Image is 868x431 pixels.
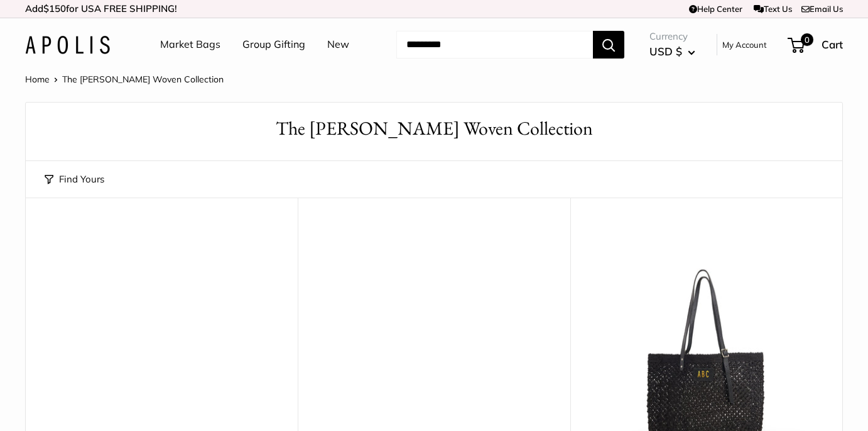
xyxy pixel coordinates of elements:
a: Text Us [754,4,792,14]
span: Cart [822,38,843,51]
span: 0 [801,33,813,46]
a: Email Us [801,4,843,14]
a: Group Gifting [242,35,305,54]
span: Currency [649,28,695,45]
input: Search... [396,31,593,59]
button: Find Yours [45,171,104,188]
img: Apolis [25,36,110,54]
span: $150 [43,3,66,14]
h1: The [PERSON_NAME] Woven Collection [45,115,823,142]
a: Market Bags [160,35,220,54]
button: USD $ [649,42,695,62]
a: 0 Cart [789,35,843,55]
span: USD $ [649,45,682,58]
nav: Breadcrumb [25,71,224,87]
a: My Account [722,37,767,52]
a: New [327,35,349,54]
a: Home [25,74,50,85]
span: The [PERSON_NAME] Woven Collection [62,74,224,85]
button: Search [593,31,624,59]
a: Help Center [689,4,742,14]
